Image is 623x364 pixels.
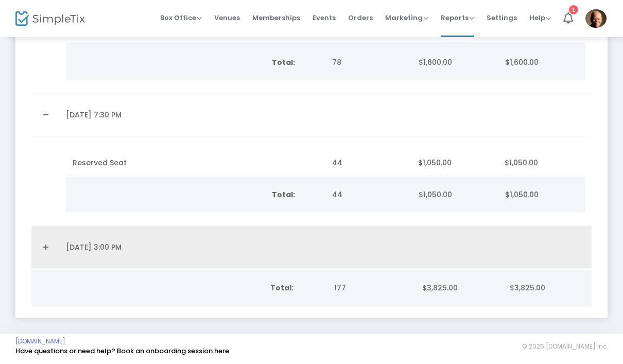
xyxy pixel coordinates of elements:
[505,189,539,200] span: $1,050.00
[441,13,474,23] span: Reports
[385,13,428,23] span: Marketing
[31,270,592,306] div: Data table
[214,5,240,31] span: Venues
[529,13,551,23] span: Help
[505,158,538,168] span: $1,050.00
[15,346,229,356] a: Have questions or need help? Book an onboarding session here
[348,5,373,31] span: Orders
[418,158,452,168] span: $1,050.00
[332,158,342,168] span: 44
[422,283,458,293] span: $3,825.00
[522,342,608,351] span: © 2025 [DOMAIN_NAME] Inc.
[569,5,578,14] div: 1
[313,5,336,31] span: Events
[252,5,300,31] span: Memberships
[510,283,545,293] span: $3,825.00
[160,13,202,23] span: Box Office
[60,94,325,136] td: [DATE] 7:30 PM
[38,107,54,123] a: Collapse Details
[270,283,293,293] b: Total:
[505,57,539,67] span: $1,600.00
[73,158,127,168] span: Reserved Seat
[487,5,517,31] span: Settings
[38,239,54,255] a: Expand Details
[334,283,346,293] span: 177
[419,189,452,200] span: $1,050.00
[272,57,295,67] b: Total:
[272,189,295,200] b: Total:
[66,150,585,176] div: Data table
[419,57,452,67] span: $1,600.00
[332,189,342,200] span: 44
[15,337,65,345] a: [DOMAIN_NAME]
[60,226,325,269] td: [DATE] 3:00 PM
[332,57,341,67] span: 78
